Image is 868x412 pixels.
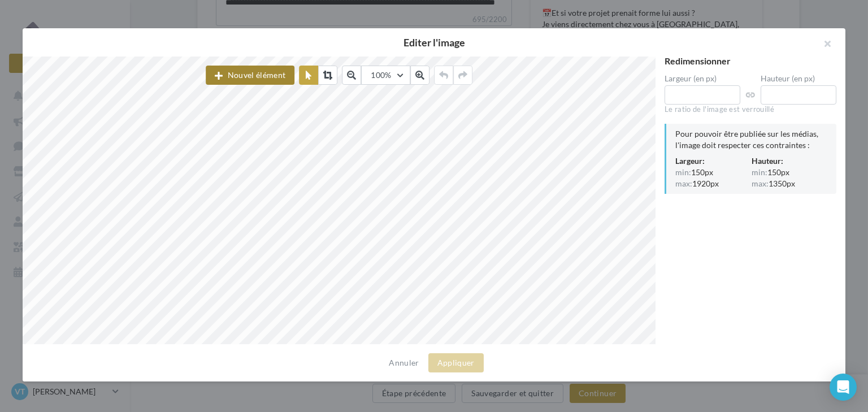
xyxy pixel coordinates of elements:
[675,155,752,167] div: Largeur:
[384,356,423,370] button: Annuler
[761,75,836,83] label: Hauteur (en px)
[752,178,828,189] div: 1350px
[665,57,836,66] div: Redimensionner
[752,180,769,188] span: max:
[361,66,410,85] button: 100%
[665,75,740,83] label: Largeur (en px)
[675,167,752,178] div: 150px
[428,353,484,372] button: Appliquer
[752,167,828,178] div: 150px
[675,180,692,188] span: max:
[675,178,752,189] div: 1920px
[675,168,691,176] span: min:
[665,105,836,115] div: Le ratio de l'image est verrouillé
[675,128,827,151] div: Pour pouvoir être publiée sur les médias, l'image doit respecter ces contraintes :
[830,374,857,401] div: Open Intercom Messenger
[41,37,827,47] h2: Editer l'image
[752,168,767,176] span: min:
[206,66,294,85] button: Nouvel élément
[752,155,828,167] div: Hauteur:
